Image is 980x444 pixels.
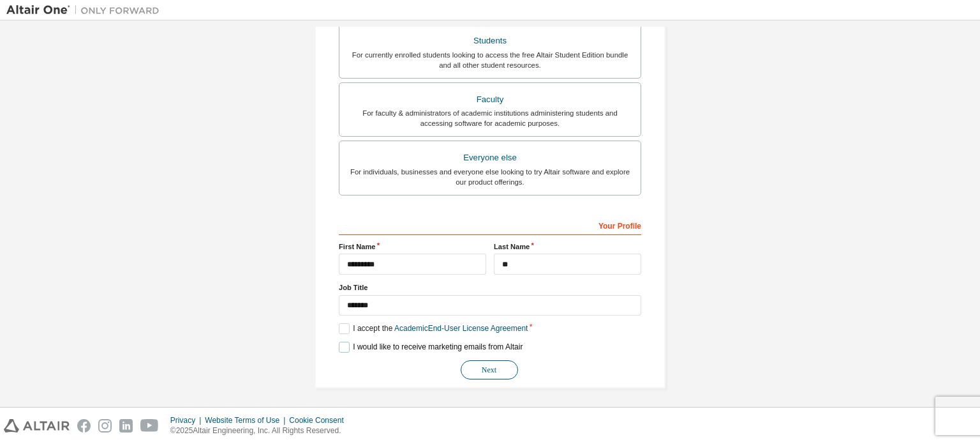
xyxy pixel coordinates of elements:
[140,419,159,433] img: youtube.svg
[119,419,133,433] img: linkedin.svg
[205,415,289,425] div: Website Terms of Use
[347,108,633,128] div: For faculty & administrators of academic institutions administering students and accessing softwa...
[347,167,633,187] div: For individuals, businesses and everyone else looking to try Altair software and explore our prod...
[170,425,352,436] p: © 2025 Altair Engineering, Inc. All Rights Reserved.
[339,323,528,334] label: I accept the
[170,415,205,425] div: Privacy
[339,342,523,353] label: I would like to receive marketing emails from Altair
[347,32,633,50] div: Students
[394,324,528,333] a: Academic End-User License Agreement
[347,91,633,109] div: Faculty
[461,360,518,379] button: Next
[347,149,633,167] div: Everyone else
[98,419,112,433] img: instagram.svg
[347,50,633,70] div: For currently enrolled students looking to access the free Altair Student Edition bundle and all ...
[4,419,70,433] img: altair_logo.svg
[289,415,351,425] div: Cookie Consent
[77,419,91,433] img: facebook.svg
[339,215,641,235] div: Your Profile
[339,282,641,293] label: Job Title
[6,4,166,17] img: Altair One
[339,241,486,252] label: First Name
[494,241,641,252] label: Last Name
